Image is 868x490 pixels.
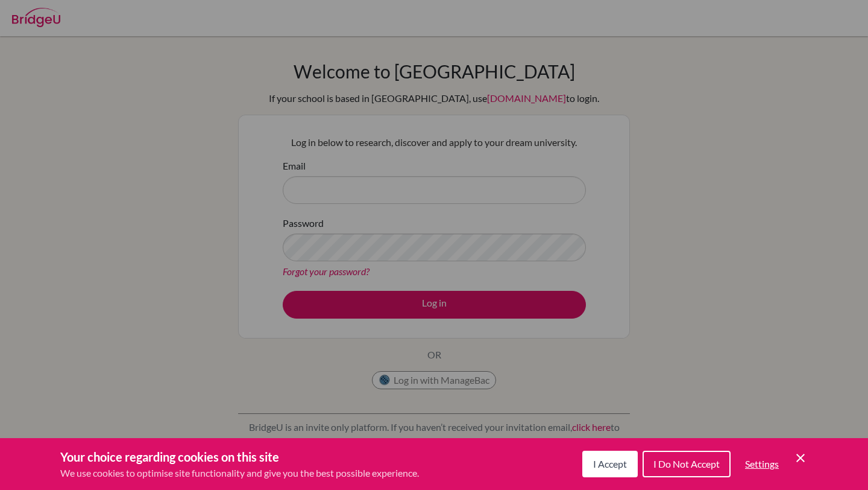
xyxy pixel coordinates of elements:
h3: Your choice regarding cookies on this site [60,448,419,466]
span: Settings [745,458,779,469]
span: I Accept [593,458,627,469]
button: Settings [735,452,788,476]
button: I Do Not Accept [643,451,731,477]
p: We use cookies to optimise site functionality and give you the best possible experience. [60,466,419,480]
button: I Accept [582,451,638,477]
button: Save and close [793,451,808,465]
span: I Do Not Accept [653,458,720,469]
